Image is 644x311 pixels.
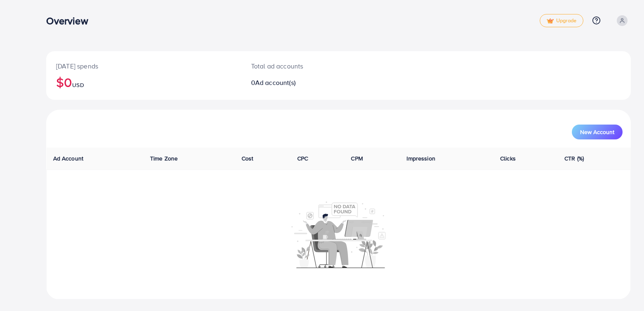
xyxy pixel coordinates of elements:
span: Cost [242,154,254,163]
span: Clicks [500,154,516,163]
span: CPC [297,154,308,163]
span: CPM [351,154,362,163]
span: Upgrade [547,18,576,24]
span: Time Zone [150,154,178,163]
a: tickUpgrade [540,14,583,27]
span: CTR (%) [564,154,584,163]
span: Impression [407,154,435,163]
h3: Overview [46,15,94,27]
h2: $0 [56,74,231,90]
button: New Account [572,125,623,139]
span: Ad Account [53,154,84,163]
p: Total ad accounts [251,61,378,71]
p: [DATE] spends [56,61,231,71]
span: Ad account(s) [255,78,296,87]
span: New Account [580,129,614,135]
img: tick [547,18,554,24]
span: USD [72,81,84,89]
h2: 0 [251,79,378,87]
img: No account [291,200,385,268]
